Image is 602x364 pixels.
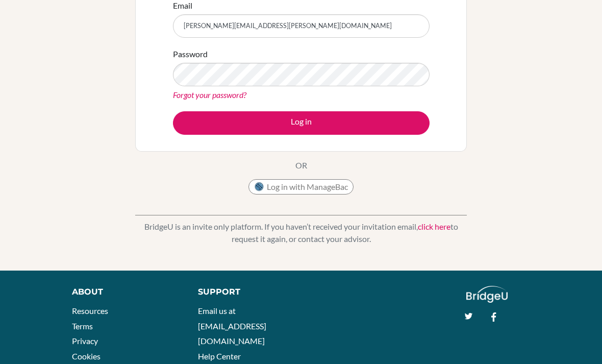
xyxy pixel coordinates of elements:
button: Log in with ManageBac [248,179,354,195]
div: About [72,286,175,298]
a: Email us at [EMAIL_ADDRESS][DOMAIN_NAME] [198,306,266,346]
button: Log in [173,111,430,135]
p: OR [295,159,307,172]
a: Terms [72,321,93,331]
img: logo_white@2x-f4f0deed5e89b7ecb1c2cc34c3e3d731f90f0f143d5ea2071677605dd97b5244.png [466,286,508,303]
a: Cookies [72,351,101,361]
a: Help Center [198,351,241,361]
a: Privacy [72,336,98,346]
a: Forgot your password? [173,90,246,100]
a: Resources [72,306,108,316]
p: BridgeU is an invite only platform. If you haven’t received your invitation email, to request it ... [135,221,467,245]
a: click here [418,222,450,231]
div: Support [198,286,291,298]
label: Password [173,48,208,60]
